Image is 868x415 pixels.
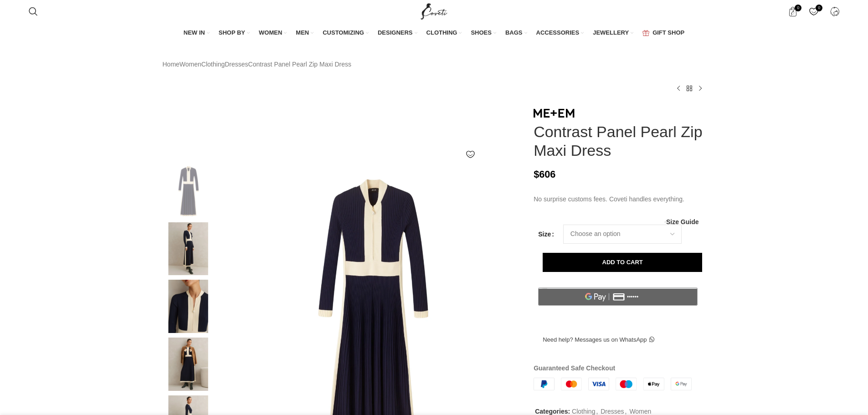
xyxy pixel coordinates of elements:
span: MEN [296,29,309,37]
span: SHOES [471,29,492,37]
span: Categories: [535,408,570,415]
a: MEN [296,24,313,43]
a: Women [629,408,651,415]
a: Next product [695,83,706,94]
p: No surprise customs fees. Coveti handles everything. [534,194,705,204]
a: Dresses [601,408,624,415]
span: Contrast Panel Pearl Zip Maxi Dress [248,59,351,69]
span: 0 [795,5,801,11]
span: DESIGNERS [378,29,413,37]
img: Me and Em dresses [160,222,216,276]
span: ACCESSORIES [536,29,580,37]
a: DESIGNERS [378,24,417,43]
nav: Breadcrumb [163,59,352,69]
span: SHOP BY [219,29,245,37]
span: NEW IN [184,29,205,37]
div: My Wishlist [804,2,823,20]
a: SHOP BY [219,24,250,43]
h1: Contrast Panel Pearl Zip Maxi Dress [534,123,705,160]
img: Me and Em [534,109,575,118]
button: Add to cart [543,253,702,272]
a: 0 [804,2,823,20]
a: BAGS [505,24,527,43]
a: Home [163,59,180,69]
span: CLOTHING [426,29,457,37]
text: •••••• [627,294,639,300]
strong: Guaranteed Safe Checkout [534,364,615,372]
a: CUSTOMIZING [323,24,369,43]
a: Previous product [673,83,684,94]
a: Search [24,2,42,20]
span: CUSTOMIZING [323,29,364,37]
img: Me and Em collection [160,280,216,333]
img: Me and Em Blue dress [160,338,216,391]
a: JEWELLERY [593,24,633,43]
a: GIFT SHOP [642,24,684,43]
span: JEWELLERY [593,29,629,37]
img: guaranteed-safe-checkout-bordered.j [534,378,692,390]
a: Site logo [419,7,449,15]
img: GiftBag [642,30,649,36]
span: BAGS [505,29,523,37]
a: Need help? Messages us on WhatsApp [534,330,663,349]
span: GIFT SHOP [652,29,684,37]
a: Clothing [572,408,595,415]
a: ACCESSORIES [536,24,584,43]
span: WOMEN [259,29,282,37]
a: Clothing [201,59,225,69]
a: CLOTHING [426,24,462,43]
span: 0 [816,5,822,11]
a: 0 [783,2,802,20]
span: $ [534,169,539,180]
label: Size [538,229,554,239]
a: NEW IN [184,24,210,43]
button: Pay with GPay [538,287,698,306]
a: Dresses [225,59,248,69]
div: Main navigation [24,24,844,43]
a: SHOES [471,24,496,43]
bdi: 606 [534,169,555,180]
a: Women [180,59,201,69]
a: WOMEN [259,24,287,43]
